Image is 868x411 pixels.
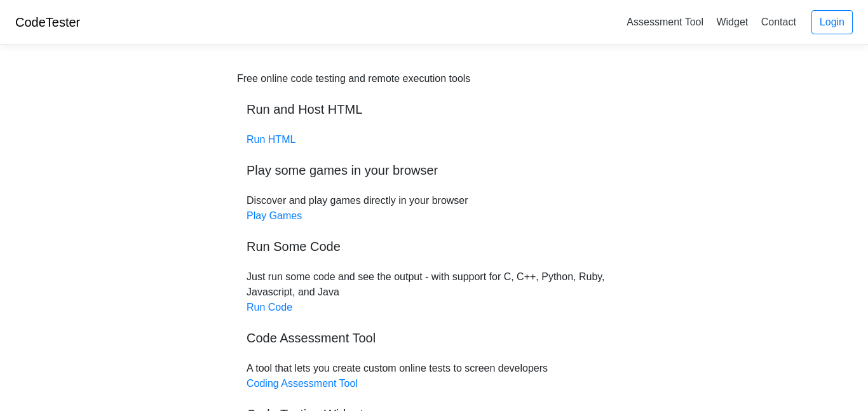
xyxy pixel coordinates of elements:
[247,239,621,254] h5: Run Some Code
[811,10,853,34] a: Login
[15,15,80,29] a: CodeTester
[247,210,302,221] a: Play Games
[247,330,621,346] h5: Code Assessment Tool
[621,11,709,32] a: Assessment Tool
[756,11,801,32] a: Contact
[247,378,358,389] a: Coding Assessment Tool
[247,134,295,145] a: Run HTML
[247,302,292,313] a: Run Code
[237,71,470,86] div: Free online code testing and remote execution tools
[711,11,753,32] a: Widget
[247,102,621,117] h5: Run and Host HTML
[247,163,621,178] h5: Play some games in your browser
